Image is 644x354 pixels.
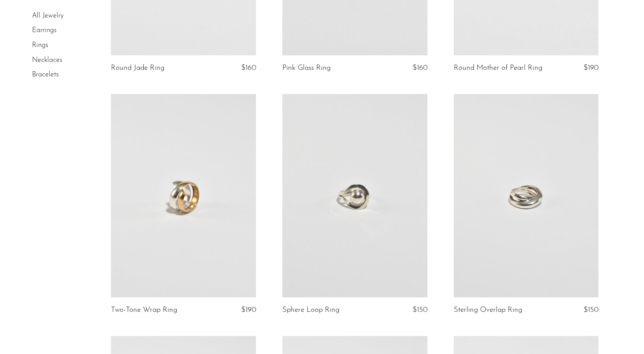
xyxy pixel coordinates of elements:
a: Round Jade Ring [111,64,164,72]
a: Necklaces [32,57,62,64]
a: Sphere Loop Ring [282,306,339,314]
span: $150 [413,306,427,314]
a: Rings [32,42,48,49]
span: $150 [584,306,598,314]
span: $160 [241,64,256,72]
span: $190 [241,306,256,314]
a: All Jewelry [32,12,64,19]
a: Bracelets [32,71,59,78]
a: Earrings [32,27,57,34]
a: Sterling Overlap Ring [454,306,522,314]
a: Round Mother of Pearl Ring [454,64,542,72]
span: $190 [584,64,598,72]
a: Pink Glass Ring [282,64,331,72]
a: Two-Tone Wrap Ring [111,306,177,314]
span: $160 [413,64,427,72]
